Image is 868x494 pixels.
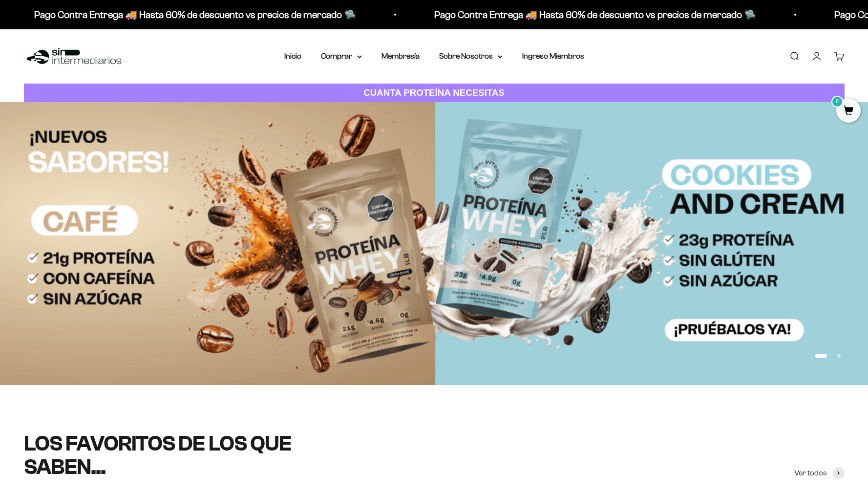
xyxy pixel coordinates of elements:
[433,7,755,22] p: Pago Contra Entrega 🚚 Hasta 60% de descuento vs precios de mercado 🛸
[794,467,827,479] span: Ver todos
[439,50,503,63] summary: Sobre Nosotros
[836,106,861,117] a: 0
[284,52,301,60] a: Inicio
[794,467,845,479] a: Ver todos
[24,84,845,103] a: CUANTA PROTEÍNA NECESITAS
[363,87,505,98] strong: CUANTA PROTEÍNA NECESITAS
[831,96,843,107] mark: 0
[522,52,584,60] a: Ingreso Miembros
[24,431,292,479] split-lines: LOS FAVORITOS DE LOS QUE SABEN...
[321,50,362,63] summary: Comprar
[33,7,355,22] p: Pago Contra Entrega 🚚 Hasta 60% de descuento vs precios de mercado 🛸
[381,52,420,60] a: Membresía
